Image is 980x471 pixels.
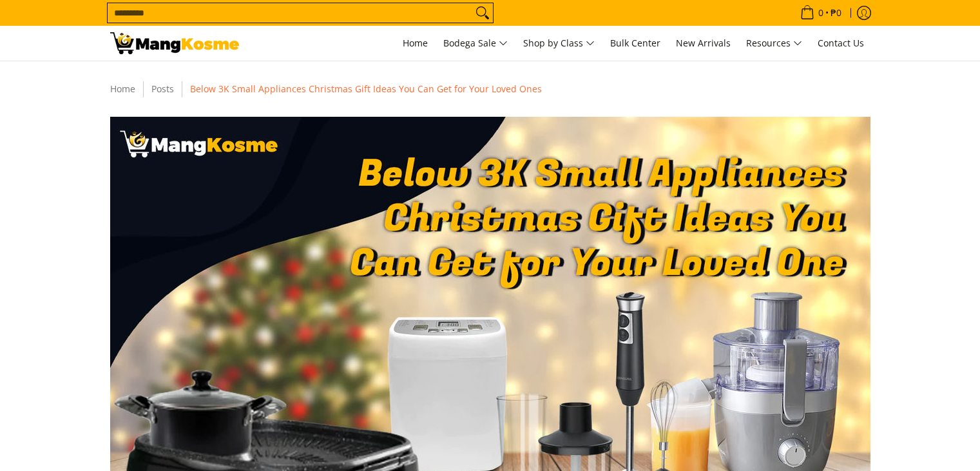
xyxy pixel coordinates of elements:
[523,35,595,52] span: Shop by Class
[437,26,514,61] a: Bodega Sale
[517,26,601,61] a: Shop by Class
[151,83,174,95] a: Posts
[396,26,434,61] a: Home
[110,32,239,54] img: Small Appliances As Christmas Gifts Below 3,000 Pesos! l Mang Kosme
[110,83,135,95] a: Home
[811,26,870,61] a: Contact Us
[403,37,428,49] span: Home
[610,37,660,49] span: Bulk Center
[796,6,845,20] span: •
[472,3,493,23] button: Search
[818,37,864,49] span: Contact Us
[816,8,825,17] span: 0
[669,26,737,61] a: New Arrivals
[190,83,542,95] span: Below 3K Small Appliances Christmas Gift Ideas You Can Get for Your Loved Ones
[746,35,802,52] span: Resources
[740,26,809,61] a: Resources
[604,26,667,61] a: Bulk Center
[443,35,508,52] span: Bodega Sale
[676,37,731,49] span: New Arrivals
[252,26,870,61] nav: Main Menu
[104,81,877,97] nav: Breadcrumbs
[829,8,843,17] span: ₱0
